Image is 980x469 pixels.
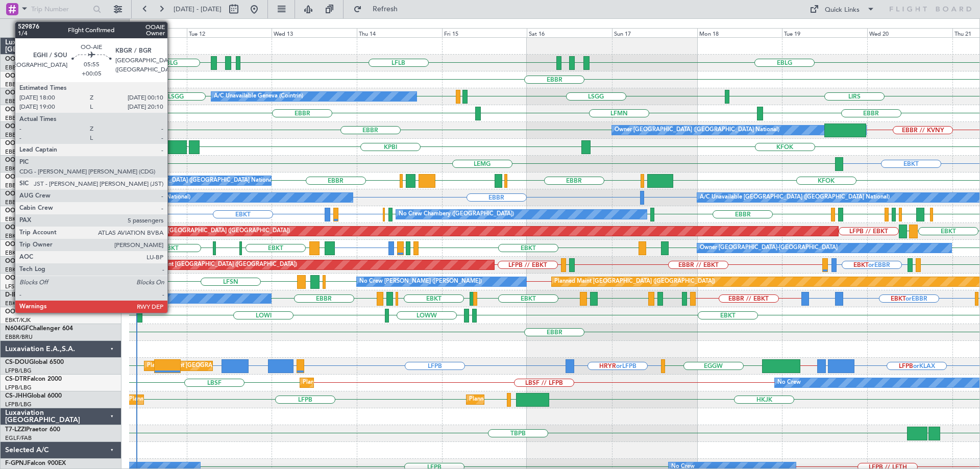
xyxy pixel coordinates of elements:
[129,392,290,407] div: Planned Maint [GEOGRAPHIC_DATA] ([GEOGRAPHIC_DATA])
[5,460,27,466] span: F-GPNJ
[5,258,31,264] span: OO-ZUN
[5,140,27,146] span: OO-AIE
[303,375,355,390] div: Planned Maint Sofia
[527,28,612,37] div: Sat 16
[697,28,782,37] div: Mon 18
[102,28,187,37] div: Mon 11
[5,258,87,264] a: OO-ZUNCessna Citation CJ4
[5,359,64,365] a: CS-DOUGlobal 6500
[5,165,31,172] a: EBKT/KJK
[5,90,60,96] a: OO-HHOFalcon 8X
[5,275,29,281] span: OO-LUX
[5,225,31,231] span: OO-NSG
[825,5,860,15] div: Quick Links
[5,292,80,298] a: D-IBLUCessna Citation M2
[187,28,272,37] div: Tue 12
[174,5,222,14] span: [DATE] - [DATE]
[5,292,25,298] span: D-IBLU
[700,190,890,205] div: A/C Unavailable [GEOGRAPHIC_DATA] ([GEOGRAPHIC_DATA] National)
[700,240,838,256] div: Owner [GEOGRAPHIC_DATA]-[GEOGRAPHIC_DATA]
[5,376,27,382] span: CS-DTR
[5,316,31,324] a: EBKT/KJK
[5,131,33,139] a: EBBR/BRU
[5,124,58,130] a: OO-LAHFalcon 7X
[5,241,31,248] span: OO-ROK
[5,401,32,408] a: LFPB/LBG
[615,122,779,138] div: Owner [GEOGRAPHIC_DATA] ([GEOGRAPHIC_DATA] National)
[5,367,32,375] a: LFPB/LBG
[782,28,867,37] div: Tue 19
[554,274,715,289] div: Planned Maint [GEOGRAPHIC_DATA] ([GEOGRAPHIC_DATA])
[5,359,29,365] span: CS-DOU
[5,275,86,281] a: OO-LUXCessna Citation CJ4
[5,384,32,391] a: LFPB/LBG
[5,326,73,332] a: N604GFChallenger 604
[5,199,33,206] a: EBBR/BRU
[364,6,407,13] span: Refresh
[5,326,29,332] span: N604GF
[5,393,27,399] span: CS-JHH
[5,215,31,223] a: EBKT/KJK
[399,207,514,222] div: No Crew Chambery ([GEOGRAPHIC_DATA])
[5,157,29,163] span: OO-FSX
[5,434,32,442] a: EGLF/FAB
[5,427,26,433] span: T7-LZZI
[5,174,29,180] span: OO-GPE
[469,392,630,407] div: Planned Maint [GEOGRAPHIC_DATA] ([GEOGRAPHIC_DATA])
[357,28,442,37] div: Thu 14
[5,174,90,180] a: OO-GPEFalcon 900EX EASy II
[5,56,30,62] span: OO-WLP
[5,191,86,197] a: OO-SLMCessna Citation XLS
[612,28,697,37] div: Sun 17
[5,64,33,71] a: EBBR/BRU
[11,20,111,36] button: All Aircraft
[31,2,90,17] input: Trip Number
[5,56,65,62] a: OO-WLPGlobal 5500
[804,1,880,17] button: Quick Links
[214,89,303,104] div: A/C Unavailable Geneva (Cointrin)
[5,114,33,122] a: EBBR/BRU
[5,90,32,96] span: OO-HHO
[5,140,55,146] a: OO-AIEFalcon 7X
[5,208,86,214] a: OO-LXACessna Citation CJ4
[5,97,33,105] a: EBBR/BRU
[5,283,33,290] a: LFSN/ENC
[5,333,33,341] a: EBBR/BRU
[5,124,30,130] span: OO-LAH
[777,375,801,390] div: No Crew
[5,157,57,163] a: OO-FSXFalcon 7X
[5,208,29,214] span: OO-LXA
[5,393,62,399] a: CS-JHHGlobal 6000
[5,300,31,307] a: EBKT/KJK
[867,28,952,37] div: Wed 20
[5,107,28,113] span: OO-ELK
[5,225,87,231] a: OO-NSGCessna Citation CJ4
[5,232,31,240] a: EBKT/KJK
[5,107,56,113] a: OO-ELKFalcon 8X
[5,73,29,79] span: OO-VSF
[27,24,108,32] span: All Aircraft
[129,224,290,239] div: Planned Maint [GEOGRAPHIC_DATA] ([GEOGRAPHIC_DATA])
[131,20,149,29] div: [DATE]
[5,81,33,88] a: EBBR/BRU
[5,309,27,315] span: OO-JID
[442,28,527,37] div: Fri 15
[5,249,31,257] a: EBKT/KJK
[147,358,308,374] div: Planned Maint [GEOGRAPHIC_DATA] ([GEOGRAPHIC_DATA])
[349,1,410,17] button: Refresh
[129,257,297,273] div: Unplanned Maint [GEOGRAPHIC_DATA] ([GEOGRAPHIC_DATA])
[5,182,33,189] a: EBBR/BRU
[359,274,482,289] div: No Crew [PERSON_NAME] ([PERSON_NAME])
[5,148,33,156] a: EBBR/BRU
[5,73,57,79] a: OO-VSFFalcon 8X
[5,309,71,315] a: OO-JIDCessna CJ1 525
[5,241,87,248] a: OO-ROKCessna Citation CJ4
[272,28,357,37] div: Wed 13
[104,173,275,188] div: No Crew [GEOGRAPHIC_DATA] ([GEOGRAPHIC_DATA] National)
[5,376,62,382] a: CS-DTRFalcon 2000
[5,460,66,466] a: F-GPNJFalcon 900EX
[5,191,30,197] span: OO-SLM
[5,266,31,274] a: EBKT/KJK
[5,427,60,433] a: T7-LZZIPraetor 600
